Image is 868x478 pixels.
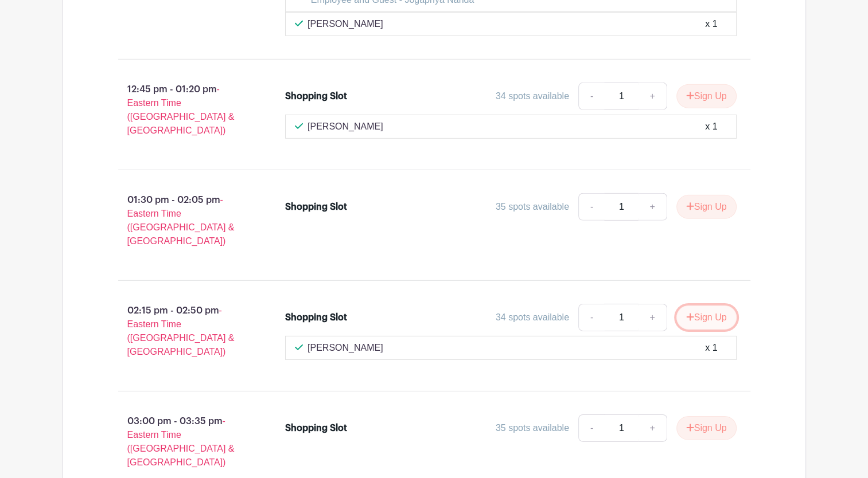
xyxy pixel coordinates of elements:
a: + [638,193,667,221]
span: - Eastern Time ([GEOGRAPHIC_DATA] & [GEOGRAPHIC_DATA]) [127,305,235,356]
div: 34 spots available [496,89,569,103]
p: 12:45 pm - 01:20 pm [100,78,267,142]
a: + [638,304,667,331]
div: Shopping Slot [285,89,347,103]
a: + [638,83,667,110]
p: [PERSON_NAME] [308,341,383,355]
p: 01:30 pm - 02:05 pm [100,189,267,253]
a: - [578,193,605,221]
a: - [578,83,605,110]
div: Shopping Slot [285,200,347,214]
button: Sign Up [676,416,737,440]
div: x 1 [705,17,717,31]
p: 03:00 pm - 03:35 pm [100,410,267,474]
div: Shopping Slot [285,421,347,435]
div: 35 spots available [496,421,569,435]
button: Sign Up [676,305,737,330]
div: 34 spots available [496,311,569,324]
span: - Eastern Time ([GEOGRAPHIC_DATA] & [GEOGRAPHIC_DATA]) [127,195,235,246]
a: - [578,414,605,442]
a: - [578,304,605,331]
span: - Eastern Time ([GEOGRAPHIC_DATA] & [GEOGRAPHIC_DATA]) [127,416,235,467]
div: x 1 [705,120,717,134]
p: [PERSON_NAME] [308,17,383,31]
button: Sign Up [676,195,737,219]
span: - Eastern Time ([GEOGRAPHIC_DATA] & [GEOGRAPHIC_DATA]) [127,84,235,135]
div: 35 spots available [496,200,569,214]
p: 02:15 pm - 02:50 pm [100,299,267,363]
p: [PERSON_NAME] [308,120,383,134]
div: Shopping Slot [285,311,347,324]
div: x 1 [705,341,717,355]
a: + [638,414,667,442]
button: Sign Up [676,84,737,108]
